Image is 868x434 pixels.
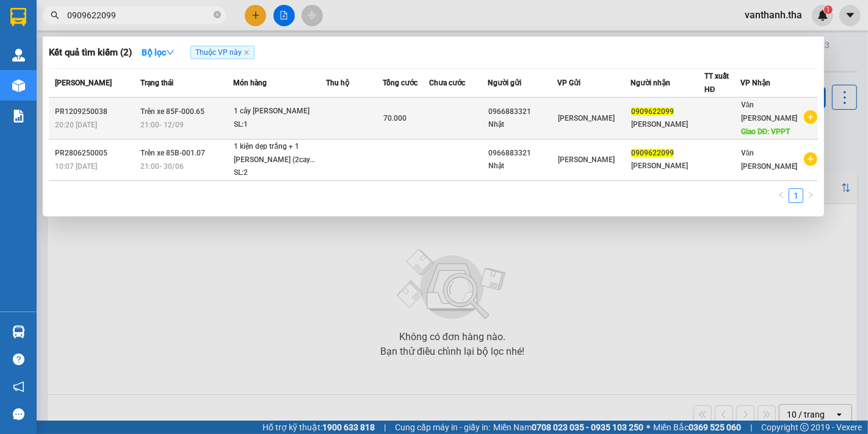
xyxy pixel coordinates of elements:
[558,114,615,123] span: [PERSON_NAME]
[12,110,25,123] img: solution-icon
[488,160,557,173] div: Nhật
[488,118,557,131] div: Nhật
[741,101,798,123] span: Văn [PERSON_NAME]
[774,188,789,203] button: left
[51,11,59,20] span: search
[488,79,521,87] span: Người gửi
[740,79,770,87] span: VP Nhận
[55,147,137,160] div: PR2806250005
[49,46,132,59] h3: Kết quả tìm kiếm ( 2 )
[13,408,24,420] span: message
[778,191,785,199] span: left
[488,105,557,118] div: 0966883321
[383,79,418,87] span: Tổng cước
[55,162,97,171] span: 10:07 [DATE]
[631,79,670,87] span: Người nhận
[383,114,407,123] span: 70.000
[803,188,818,203] li: Next Page
[807,191,814,199] span: right
[789,188,803,203] li: 1
[558,155,615,164] span: [PERSON_NAME]
[430,79,466,87] span: Chưa cước
[557,79,580,87] span: VP Gửi
[741,149,798,171] span: Văn [PERSON_NAME]
[631,118,703,131] div: [PERSON_NAME]
[233,79,267,87] span: Món hàng
[132,43,184,62] button: Bộ lọcdown
[140,107,204,116] span: Trên xe 85F-000.65
[13,354,24,365] span: question-circle
[488,147,557,160] div: 0966883321
[704,72,729,94] span: TT xuất HĐ
[631,107,674,116] span: 0909622099
[140,149,205,157] span: Trên xe 85B-001.07
[774,188,789,203] li: Previous Page
[804,152,817,166] span: plus-circle
[214,11,221,18] span: close-circle
[234,140,325,166] div: 1 kiện dẹp trắng + 1 [PERSON_NAME] (2cay...
[326,79,349,87] span: Thu hộ
[244,49,250,55] span: close
[234,105,325,118] div: 1 cây [PERSON_NAME]
[190,46,255,59] span: Thuộc VP này
[12,325,25,338] img: warehouse-icon
[12,79,25,92] img: warehouse-icon
[13,381,24,393] span: notification
[631,160,703,173] div: [PERSON_NAME]
[12,49,25,62] img: warehouse-icon
[631,149,674,157] span: 0909622099
[166,48,175,57] span: down
[214,10,221,21] span: close-circle
[789,189,803,202] a: 1
[55,121,97,129] span: 20:20 [DATE]
[234,166,325,180] div: SL: 2
[140,79,173,87] span: Trạng thái
[804,110,817,124] span: plus-circle
[55,105,137,118] div: PR1209250038
[140,121,184,129] span: 21:00 - 12/09
[142,48,175,57] strong: Bộ lọc
[741,127,790,136] span: Giao DĐ: VPPT
[10,8,26,26] img: logo-vxr
[67,9,211,22] input: Tìm tên, số ĐT hoặc mã đơn
[803,188,818,203] button: right
[140,162,184,171] span: 21:00 - 30/06
[234,118,325,132] div: SL: 1
[55,79,112,87] span: [PERSON_NAME]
